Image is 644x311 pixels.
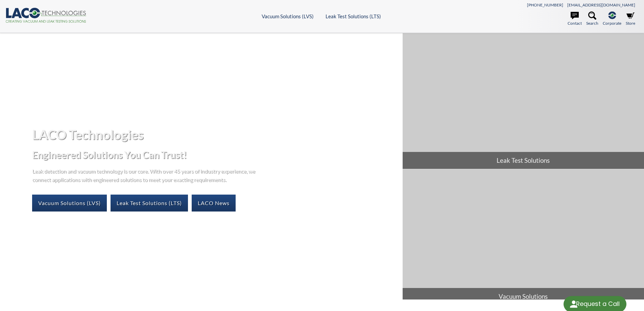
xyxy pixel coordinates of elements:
[111,195,188,212] a: Leak Test Solutions (LTS)
[32,149,397,161] h2: Engineered Solutions You Can Trust!
[403,169,644,305] a: Vacuum Solutions
[403,152,644,169] span: Leak Test Solutions
[527,2,563,7] a: [PHONE_NUMBER]
[326,13,381,19] a: Leak Test Solutions (LTS)
[403,33,644,169] a: Leak Test Solutions
[603,20,621,26] span: Corporate
[262,13,314,19] a: Vacuum Solutions (LVS)
[32,166,259,184] p: Leak detection and vacuum technology is our core. With over 45 years of industry experience, we c...
[403,288,644,305] span: Vacuum Solutions
[626,12,635,26] a: Store
[567,2,635,7] a: [EMAIL_ADDRESS][DOMAIN_NAME]
[32,195,107,212] a: Vacuum Solutions (LVS)
[568,12,582,26] a: Contact
[32,126,397,143] h1: LACO Technologies
[586,12,598,26] a: Search
[192,195,236,212] a: LACO News
[568,299,579,310] img: round button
